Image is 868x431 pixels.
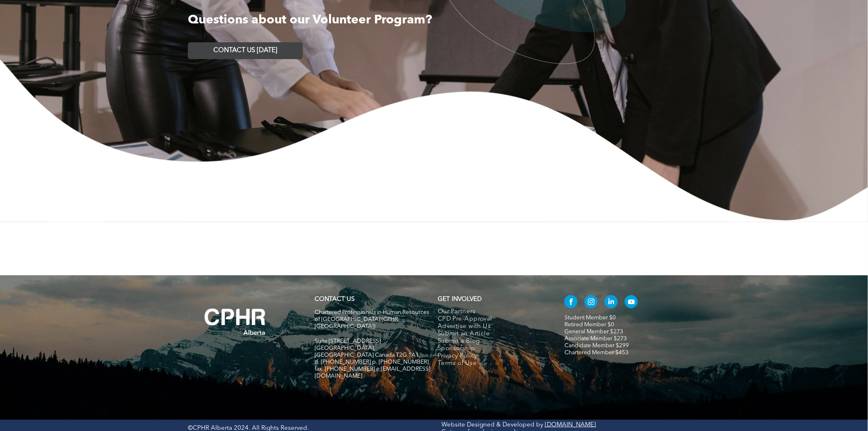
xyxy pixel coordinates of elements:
a: Student Member $0 [564,315,616,321]
a: Submit an Article [438,330,547,338]
a: CONTACT US [315,296,354,303]
img: A white background with a few lines on it [188,292,282,352]
span: CONTACT US [DATE] [213,47,277,55]
a: youtube [625,295,638,310]
a: Chartered Member $453 [564,350,628,355]
span: Chartered Professionals in Human Resources of [GEOGRAPHIC_DATA] (CPHR [GEOGRAPHIC_DATA]) [315,309,429,329]
a: [DOMAIN_NAME] [545,422,596,428]
span: Questions about our Volunteer Program? [188,14,432,26]
span: [GEOGRAPHIC_DATA], [GEOGRAPHIC_DATA] Canada T2G 1A1 [315,345,419,358]
a: instagram [585,295,598,310]
a: facebook [564,295,578,310]
a: Sponsorship [438,345,547,353]
a: Candidate Member $299 [564,343,629,348]
a: CONTACT US [DATE] [188,42,303,59]
span: Suite [STREET_ADDRESS] [315,338,381,344]
a: General Member $273 [564,329,623,335]
span: tf. [PHONE_NUMBER] p. [PHONE_NUMBER] [315,359,429,365]
a: Privacy Policy [438,353,547,360]
a: CPD Pre-Approval [438,316,547,323]
a: Submit a Blog [438,338,547,345]
a: Our Partners [438,308,547,316]
a: Terms of Use [438,360,547,367]
a: linkedin [605,295,618,310]
span: GET INVOLVED [438,296,482,303]
a: Advertise with Us [438,323,547,330]
a: Website Designed & Developed by [441,422,543,428]
span: fax. [PHONE_NUMBER] e:[EMAIL_ADDRESS][DOMAIN_NAME] [315,366,430,379]
a: Associate Member $273 [564,336,627,342]
a: Retired Member $0 [564,322,614,328]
